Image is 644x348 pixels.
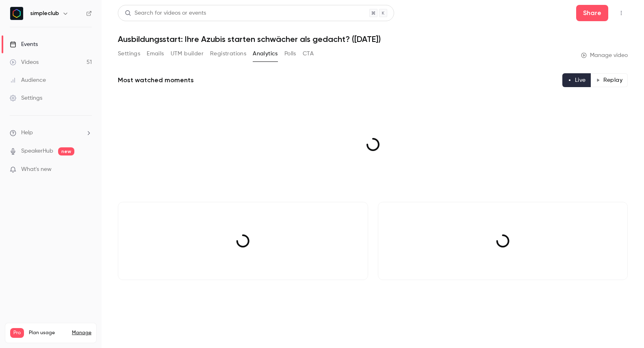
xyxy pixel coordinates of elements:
[303,47,314,60] button: CTA
[10,40,38,48] div: Events
[253,47,278,60] button: Analytics
[29,330,67,336] span: Plan usage
[562,73,591,87] button: Live
[210,47,246,60] button: Registrations
[581,51,628,59] a: Manage video
[10,129,92,137] li: help-dropdown-opener
[591,73,628,87] button: Replay
[118,34,628,44] h1: Ausbildungsstart: Ihre Azubis starten schwächer als gedacht? ([DATE])
[21,129,33,137] span: Help
[10,58,39,66] div: Videos
[118,47,140,60] button: Settings
[21,165,52,174] span: What's new
[10,94,42,102] div: Settings
[72,330,91,336] a: Manage
[576,5,608,21] button: Share
[125,9,206,18] div: Search for videos or events
[58,147,74,155] span: new
[147,47,164,60] button: Emails
[82,166,92,173] iframe: Noticeable Trigger
[171,47,204,60] button: UTM builder
[118,75,194,85] h2: Most watched moments
[30,9,59,18] h6: simpleclub
[21,147,53,155] a: SpeakerHub
[10,76,46,84] div: Audience
[284,47,296,60] button: Polls
[10,7,23,20] img: simpleclub
[10,328,24,338] span: Pro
